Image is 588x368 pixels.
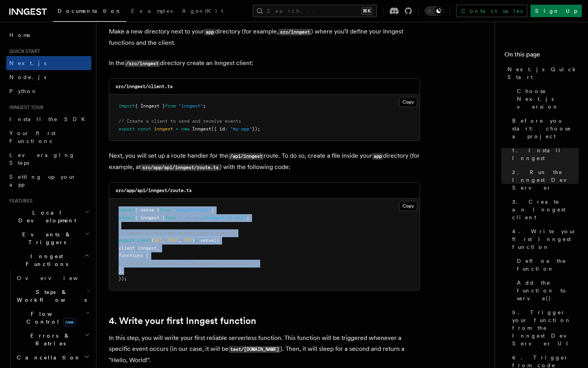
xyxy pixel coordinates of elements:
a: Choose Next.js version [514,84,579,114]
span: new [63,318,76,326]
span: 1. Install Inngest [512,146,579,162]
span: Next.js [9,60,46,66]
span: /* your functions will be passed here later! */ [129,261,257,266]
a: Leveraging Steps [6,148,91,170]
p: In this step, you will write your first reliable serverless function. This function will be trigg... [109,333,420,366]
a: Your first Functions [6,126,91,148]
a: 4. Write your first Inngest function [109,315,256,326]
span: serve [200,238,214,243]
span: Node.js [9,74,46,80]
span: Steps & Workflows [14,288,87,304]
a: Documentation [53,2,126,22]
code: /src/inngest [124,60,160,67]
span: Inngest Functions [6,252,84,268]
span: Examples [131,8,173,14]
button: Toggle dark mode [425,6,443,16]
a: 2. Run the Inngest Dev Server [509,165,579,195]
span: new [181,126,189,132]
span: Setting up your app [9,174,76,188]
a: 4. Write your first Inngest function [509,224,579,254]
span: 3. Create an Inngest client [512,198,579,221]
span: inngest [138,245,157,251]
span: 4. Write your first Inngest function [512,227,579,251]
span: }); [119,276,127,281]
span: ; [203,103,206,109]
p: Make a new directory next to your directory (for example, ) where you'll define your Inngest func... [109,26,420,48]
span: Next.js Quick Start [507,65,579,81]
code: /api/inngest [228,153,264,160]
span: ] [119,268,121,273]
span: POST [168,238,178,243]
code: src/inngest [278,29,311,35]
span: functions [119,253,143,258]
code: src/inngest/client.ts [115,84,173,89]
span: "inngest/next" [173,207,211,213]
code: test/[DOMAIN_NAME] [229,346,280,353]
span: GET [154,238,162,243]
button: Inngest Functions [6,249,91,271]
a: 1. Install Inngest [509,143,579,165]
span: Features [6,198,32,204]
span: , [121,268,124,273]
span: , [157,245,159,251]
span: Local Development [6,209,85,224]
span: 5. Trigger your function from the Inngest Dev Server UI [512,308,579,347]
span: , [178,238,181,243]
a: AgentKit [177,2,228,21]
span: : [225,126,227,132]
span: , [162,238,165,243]
span: Cancellation [14,354,81,361]
code: src/app/api/inngest/route.ts [115,188,192,193]
span: Define the function [517,257,579,273]
span: } [192,238,195,243]
span: Python [9,88,38,94]
span: export [119,238,135,243]
a: Before you start: choose a project [509,114,579,143]
a: Home [6,28,91,42]
a: 3. Create an Inngest client [509,195,579,224]
span: from [165,215,176,220]
span: ({ [214,238,219,243]
span: Overview [17,275,97,281]
span: Install the SDK [9,116,90,122]
p: Next, you will set up a route handler for the route. To do so, create a file inside your director... [109,150,420,173]
a: Define the function [514,254,579,276]
code: app [204,29,215,35]
span: Add the function to serve() [517,279,579,302]
a: Contact sales [456,5,527,17]
span: { serve } [135,207,159,213]
span: = [195,238,198,243]
button: Cancellation [14,350,91,364]
span: ({ id [211,126,225,132]
span: "inngest" [178,103,203,109]
a: Python [6,84,91,98]
span: [ [146,253,149,258]
span: Leveraging Steps [9,152,75,166]
span: Quick start [6,48,40,55]
span: import [119,103,135,109]
a: Add the function to serve() [514,276,579,305]
span: Your first Functions [9,130,56,144]
button: Steps & Workflows [14,285,91,307]
span: "my-app" [230,126,252,132]
span: Errors & Retries [14,332,84,347]
span: export [119,126,135,132]
kbd: ⌘K [361,7,372,15]
code: src/app/api/inngest/route.ts [141,164,220,171]
a: Overview [14,271,91,285]
span: from [165,103,176,109]
p: In the directory create an Inngest client: [109,58,420,69]
span: : [135,245,138,251]
span: "../../../inngest/client" [178,215,247,220]
span: ; [211,207,214,213]
span: inngest [154,126,173,132]
a: Next.js [6,56,91,70]
span: PUT [184,238,192,243]
span: // Create a client to send and receive events [119,118,241,124]
button: Events & Triggers [6,227,91,249]
span: Before you start: choose a project [512,117,579,140]
span: from [159,207,170,213]
span: // Create an API that serves zero functions [119,230,236,236]
span: client [119,245,135,251]
span: : [143,253,146,258]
